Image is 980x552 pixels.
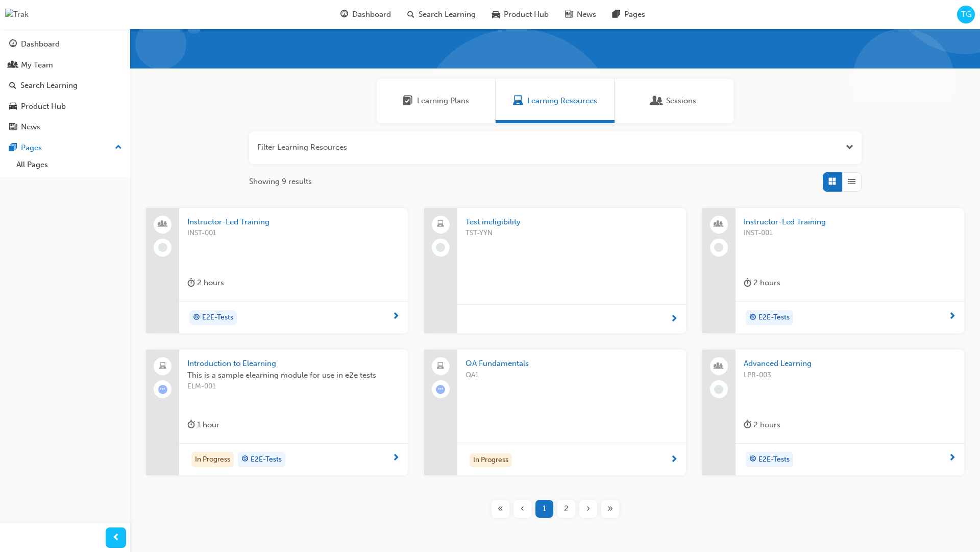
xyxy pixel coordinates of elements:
[424,350,686,475] a: QA FundamentalsQA1In Progress
[948,454,956,463] span: next-icon
[403,95,413,107] span: Learning Plans
[187,419,219,431] div: 1 hour
[4,33,126,139] button: DashboardMy TeamSearch LearningProduct HubNews
[436,385,445,394] span: learningRecordVerb_ATTEMPT-icon
[702,208,964,334] a: Instructor-Led TrainingINST-001duration-icon 2 hourstarget-iconE2E-Tests
[470,453,512,467] div: In Progress
[714,385,723,394] span: learningRecordVerb_NONE-icon
[251,454,282,466] span: E2E-Tests
[4,76,126,95] a: Search Learning
[187,216,400,228] span: Instructor-Led Training
[744,419,751,431] span: duration-icon
[187,227,400,239] span: INST-001
[407,8,414,21] span: search-icon
[624,9,645,20] span: Pages
[744,419,780,431] div: 2 hours
[187,381,400,393] span: ELM-001
[9,123,17,132] span: news-icon
[758,454,790,466] span: E2E-Tests
[417,95,469,107] span: Learning Plans
[521,503,524,515] span: ‹
[749,453,756,466] span: target-icon
[241,453,249,466] span: target-icon
[465,358,678,370] span: QA Fundamentals
[615,79,733,123] a: SessionsSessions
[187,277,224,289] div: 2 hours
[666,95,696,107] span: Sessions
[191,452,234,467] div: In Progress
[744,370,956,381] span: LPR-003
[828,176,836,188] span: Grid
[961,9,971,20] span: TG
[652,95,662,107] span: Sessions
[749,311,756,325] span: target-icon
[9,61,17,70] span: people-icon
[392,312,400,321] span: next-icon
[586,503,590,515] span: ›
[702,350,964,475] a: Advanced LearningLPR-003duration-icon 2 hourstarget-iconE2E-Tests
[465,216,678,228] span: Test ineligibility
[249,176,312,188] span: Showing 9 results
[5,9,29,20] img: Trak
[21,101,66,112] div: Product Hub
[115,141,122,154] span: up-icon
[424,208,686,334] a: Test ineligibilityTST-YYN
[352,9,391,20] span: Dashboard
[758,312,790,324] span: E2E-Tests
[12,157,126,173] a: All Pages
[599,500,621,518] button: Last page
[21,59,53,71] div: My Team
[848,176,855,188] span: List
[4,139,126,157] button: Pages
[948,312,956,321] span: next-icon
[465,227,678,239] span: TST-YYN
[744,216,956,228] span: Instructor-Led Training
[158,243,167,252] span: learningRecordVerb_NONE-icon
[484,4,557,25] a: car-iconProduct Hub
[187,370,400,381] span: This is a sample elearning module for use in e2e tests
[4,35,126,54] a: Dashboard
[513,95,523,107] span: Learning Resources
[744,358,956,370] span: Advanced Learning
[496,79,615,123] a: Learning ResourcesLearning Resources
[465,370,678,381] span: QA1
[498,503,503,515] span: «
[377,79,496,123] a: Learning PlansLearning Plans
[670,455,678,465] span: next-icon
[20,80,78,91] div: Search Learning
[557,4,604,25] a: news-iconNews
[187,277,195,289] span: duration-icon
[565,8,573,21] span: news-icon
[399,4,484,25] a: search-iconSearch Learning
[187,419,195,431] span: duration-icon
[555,500,577,518] button: Page 2
[607,503,613,515] span: »
[21,38,60,50] div: Dashboard
[714,243,723,252] span: learningRecordVerb_NONE-icon
[504,9,549,20] span: Product Hub
[577,9,596,20] span: News
[489,500,511,518] button: First page
[332,4,399,25] a: guage-iconDashboard
[715,360,722,373] span: people-icon
[158,385,167,394] span: learningRecordVerb_ATTEMPT-icon
[112,532,120,544] span: prev-icon
[543,503,546,515] span: 1
[9,144,17,153] span: pages-icon
[4,97,126,116] a: Product Hub
[957,6,975,24] button: TG
[670,315,678,324] span: next-icon
[159,218,166,231] span: people-icon
[604,4,653,25] a: pages-iconPages
[146,350,408,475] a: Introduction to ElearningThis is a sample elearning module for use in e2e testsELM-001duration-ic...
[146,208,408,334] a: Instructor-Led TrainingINST-001duration-icon 2 hourstarget-iconE2E-Tests
[4,56,126,75] a: My Team
[846,142,853,153] button: Open the filter
[533,500,555,518] button: Page 1
[21,142,42,154] div: Pages
[193,311,200,325] span: target-icon
[437,218,444,231] span: laptop-icon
